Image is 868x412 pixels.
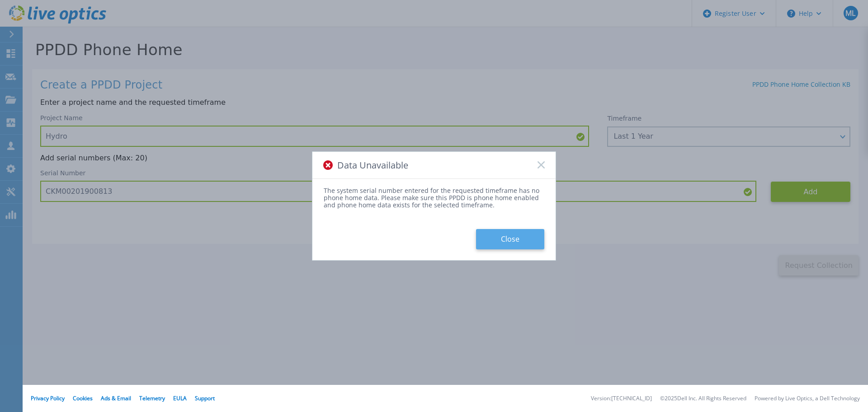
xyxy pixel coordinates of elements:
a: Ads & Email [101,394,131,402]
li: Powered by Live Optics, a Dell Technology [755,396,860,402]
a: EULA [173,394,187,402]
span: Data Unavailable [337,160,408,170]
a: Support [195,394,215,402]
a: Privacy Policy [31,394,65,402]
a: Cookies [73,394,93,402]
div: The system serial number entered for the requested timeframe has no phone home data. Please make ... [324,187,544,209]
li: © 2025 Dell Inc. All Rights Reserved [660,396,746,402]
li: Version: [TECHNICAL_ID] [591,396,652,402]
button: Close [476,229,544,249]
a: Telemetry [139,394,165,402]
